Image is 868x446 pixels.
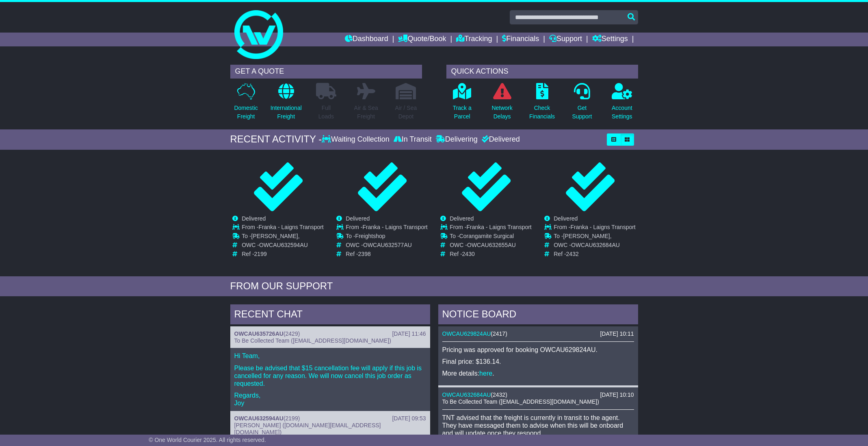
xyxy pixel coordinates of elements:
a: Tracking [456,33,492,46]
p: Full Loads [316,104,336,121]
span: Delivered [554,215,578,222]
div: RECENT CHAT [230,304,430,326]
span: Delivered [450,215,474,222]
td: To - [242,233,324,242]
p: Network Delays [491,104,512,121]
p: Account Settings [612,104,632,121]
p: International Freight [271,104,302,121]
a: OWCAU635726AU [234,330,284,337]
span: To Be Collected Team ([EMAIL_ADDRESS][DOMAIN_NAME]) [442,398,599,405]
a: GetSupport [571,83,592,125]
a: OWCAU632684AU [442,391,491,398]
p: Regards, Joy [234,391,426,407]
span: Franka - Laigns Transport [466,224,531,230]
span: © One World Courier 2025. All rights reserved. [149,437,266,443]
div: RECENT ACTIVITY - [230,133,322,145]
span: [PERSON_NAME] ([DOMAIN_NAME][EMAIL_ADDRESS][DOMAIN_NAME]) [234,422,381,435]
span: [PERSON_NAME], [251,233,300,239]
p: Track a Parcel [453,104,472,121]
p: Get Support [572,104,592,121]
td: From - [450,224,532,233]
div: FROM OUR SUPPORT [230,280,638,292]
span: OWCAU632655AU [467,242,516,248]
td: Ref - [450,251,532,258]
span: 2199 [254,251,267,257]
div: [DATE] 11:46 [392,330,426,337]
td: Ref - [242,251,324,258]
span: Franka - Laigns Transport [570,224,635,230]
p: TNT advised that the freight is currently in transit to the agent. They have messaged them to adv... [442,414,634,437]
span: 2199 [286,415,298,422]
a: Track aParcel [452,83,472,125]
div: Delivered [480,135,520,144]
div: Delivering [434,135,480,144]
td: OWC - [242,242,324,251]
p: Air / Sea Depot [395,104,417,121]
div: ( ) [234,415,426,422]
td: From - [242,224,324,233]
div: Waiting Collection [322,135,391,144]
span: 2429 [286,330,298,337]
div: ( ) [234,330,426,337]
td: Ref - [554,251,636,258]
a: AccountSettings [611,83,633,125]
a: CheckFinancials [529,83,555,125]
div: QUICK ACTIONS [446,65,638,79]
td: To - [450,233,532,242]
a: NetworkDelays [491,83,513,125]
div: In Transit [392,135,434,144]
span: 2398 [358,251,371,257]
td: OWC - [554,242,636,251]
a: DomesticFreight [234,83,258,125]
div: ( ) [442,330,634,337]
span: OWCAU632594AU [259,242,308,248]
div: [DATE] 10:10 [600,391,634,398]
span: Franka - Laigns Transport [258,224,323,230]
span: Delivered [242,215,266,222]
p: Hi Team, [234,352,426,360]
p: Check Financials [529,104,555,121]
span: [PERSON_NAME], [563,233,612,239]
a: OWCAU632594AU [234,415,284,422]
p: Air & Sea Freight [354,104,378,121]
td: OWC - [450,242,532,251]
td: From - [554,224,636,233]
span: 2432 [566,251,579,257]
span: 2432 [493,391,505,398]
a: Support [549,33,582,46]
p: More details: . [442,369,634,377]
div: [DATE] 09:53 [392,415,426,422]
span: 2417 [493,330,505,337]
td: Ref - [346,251,428,258]
td: To - [554,233,636,242]
div: ( ) [442,391,634,398]
div: NOTICE BOARD [438,304,638,326]
div: GET A QUOTE [230,65,422,79]
div: [DATE] 10:11 [600,330,634,337]
span: Delivered [346,215,370,222]
span: Freightshop [355,233,385,239]
span: OWCAU632577AU [363,242,412,248]
a: InternationalFreight [270,83,302,125]
p: Pricing was approved for booking OWCAU629824AU. [442,346,634,354]
span: OWCAU632684AU [571,242,620,248]
td: From - [346,224,428,233]
p: Domestic Freight [234,104,258,121]
a: here [479,370,492,377]
p: Final price: $136.14. [442,358,634,365]
span: 2430 [462,251,475,257]
a: Financials [502,33,539,46]
span: Corangamite Surgical [459,233,514,239]
a: Quote/Book [398,33,446,46]
a: Settings [592,33,628,46]
a: OWCAU629824AU [442,330,491,337]
td: To - [346,233,428,242]
span: Franka - Laigns Transport [362,224,427,230]
span: To Be Collected Team ([EMAIL_ADDRESS][DOMAIN_NAME]) [234,337,391,344]
a: Dashboard [345,33,388,46]
p: Please be advised that $15 cancellation fee will apply if this job is cancelled for any reason. W... [234,364,426,388]
td: OWC - [346,242,428,251]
